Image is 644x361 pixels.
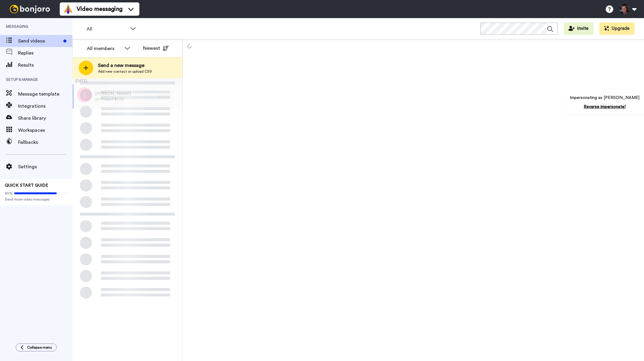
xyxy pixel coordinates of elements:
span: Video messaging [77,5,122,13]
span: Integrations [18,103,72,110]
span: QUICK START GUIDE [5,183,48,188]
img: s.png [77,87,92,103]
span: 80% [5,191,13,196]
span: Collapse menu [27,345,52,350]
span: [PERSON_NAME] [95,91,131,97]
div: All members [87,45,121,52]
span: Share library [18,115,72,122]
img: vm-color.svg [63,4,73,14]
span: Settings [18,163,72,170]
span: 💵 Pledged $5.00 [95,97,131,102]
img: bj-logo-header-white.svg [7,5,52,13]
div: [DATE] [72,78,182,84]
div: [DATE] [158,94,179,99]
span: All [87,25,127,33]
p: Impersonating as [PERSON_NAME] [570,95,639,101]
span: Workspaces [18,127,72,134]
span: Send a new message [98,62,152,69]
span: Replies [18,49,72,57]
a: Reverse impersonate! [584,105,626,109]
span: Fallbacks [18,139,72,146]
span: Add new contact or upload CSV [98,69,152,74]
button: Collapse menu [16,344,57,351]
span: Results [18,62,72,69]
button: Newest [138,42,173,54]
span: Send videos [18,37,61,45]
span: Send more video messages [5,197,68,202]
button: Upgrade [599,23,634,35]
span: Message template [18,90,72,98]
button: Invite [564,23,593,35]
